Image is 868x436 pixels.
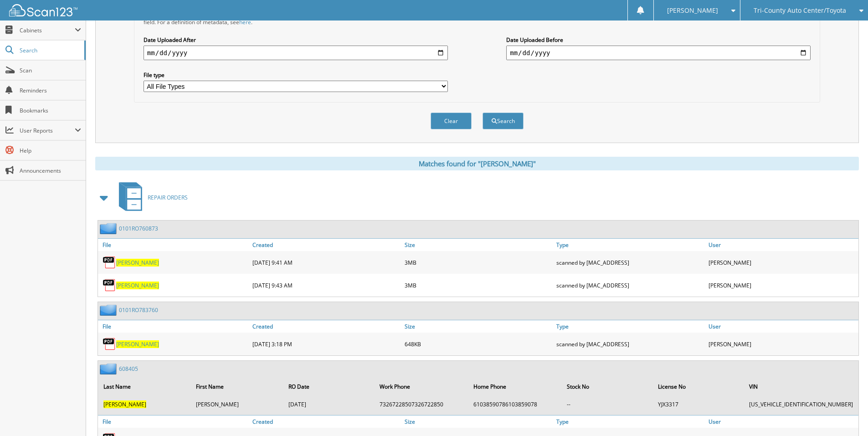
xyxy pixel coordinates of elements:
div: [DATE] 3:18 PM [250,335,402,353]
div: 3MB [402,276,555,294]
a: 608405 [119,365,138,373]
a: File [98,320,250,333]
img: folder2.png [100,223,119,234]
a: File [98,239,250,251]
button: Clear [431,113,472,129]
td: 61038590786103859078 [469,397,562,412]
th: Last Name [99,377,190,396]
label: Date Uploaded Before [506,36,811,44]
td: YJX3317 [653,397,744,412]
a: Type [554,239,706,251]
span: Reminders [20,87,81,94]
a: [PERSON_NAME] [116,259,159,267]
a: File [98,415,250,428]
span: REPAIR ORDERS [148,194,188,201]
a: Created [250,239,402,251]
a: User [706,415,858,428]
a: REPAIR ORDERS [113,180,188,215]
th: VIN [745,377,858,396]
div: [PERSON_NAME] [706,335,858,353]
img: folder2.png [100,363,119,374]
th: Stock No [562,377,652,396]
label: File type [144,71,448,79]
span: Bookmarks [20,107,81,114]
a: [PERSON_NAME] [116,282,159,289]
div: Matches found for "[PERSON_NAME]" [95,157,859,170]
span: Help [20,147,81,154]
input: end [506,46,811,60]
a: User [706,320,858,333]
div: scanned by [MAC_ADDRESS] [554,335,706,353]
span: User Reports [20,127,75,134]
iframe: Chat Widget [822,392,868,436]
div: 648KB [402,335,555,353]
th: RO Date [284,377,374,396]
span: Announcements [20,167,81,174]
div: scanned by [MAC_ADDRESS] [554,276,706,294]
td: 73267228507326722850 [375,397,468,412]
img: PDF.png [103,256,116,269]
input: start [144,46,448,60]
img: PDF.png [103,337,116,351]
a: Size [402,239,555,251]
a: 0101RO783760 [119,306,158,314]
div: 3MB [402,253,555,272]
td: -- [562,397,652,412]
th: License No [653,377,744,396]
img: PDF.png [103,278,116,292]
div: scanned by [MAC_ADDRESS] [554,253,706,272]
th: First Name [191,377,283,396]
span: Tri-County Auto Center/Toyota [754,8,846,13]
a: Type [554,415,706,428]
img: scan123-logo-white.svg [9,4,77,16]
th: Home Phone [469,377,562,396]
button: Search [483,113,524,129]
td: [PERSON_NAME] [191,397,283,412]
a: User [706,239,858,251]
td: [DATE] [284,397,374,412]
img: folder2.png [100,304,119,316]
div: [DATE] 9:41 AM [250,253,402,272]
span: Scan [20,67,81,74]
div: [PERSON_NAME] [706,253,858,272]
a: Size [402,415,555,428]
div: [DATE] 9:43 AM [250,276,402,294]
td: [US_VEHICLE_IDENTIFICATION_NUMBER] [745,397,858,412]
th: Work Phone [375,377,468,396]
a: Created [250,320,402,333]
a: Size [402,320,555,333]
span: [PERSON_NAME] [667,8,718,13]
a: here [239,18,251,26]
a: [PERSON_NAME] [116,340,159,348]
a: 0101RO760873 [119,225,158,232]
span: Search [20,46,80,54]
span: Cabinets [20,26,75,34]
label: Date Uploaded After [144,36,448,44]
span: [PERSON_NAME] [103,400,146,408]
div: [PERSON_NAME] [706,276,858,294]
a: Created [250,415,402,428]
a: Type [554,320,706,333]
